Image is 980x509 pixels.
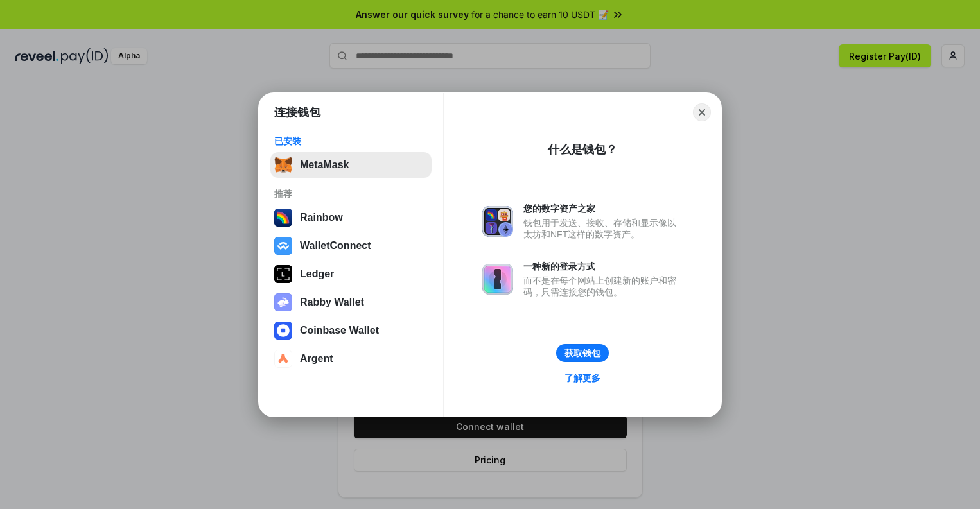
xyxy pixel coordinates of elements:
div: 推荐 [274,188,428,200]
img: svg+xml,%3Csvg%20fill%3D%22none%22%20height%3D%2233%22%20viewBox%3D%220%200%2035%2033%22%20width%... [274,156,292,174]
div: 已安装 [274,135,428,147]
img: svg+xml,%3Csvg%20width%3D%22120%22%20height%3D%22120%22%20viewBox%3D%220%200%20120%20120%22%20fil... [274,209,292,227]
div: 获取钱包 [564,347,600,359]
img: svg+xml,%3Csvg%20xmlns%3D%22http%3A%2F%2Fwww.w3.org%2F2000%2Fsvg%22%20fill%3D%22none%22%20viewBox... [274,293,292,311]
div: Rabby Wallet [300,297,364,308]
img: svg+xml,%3Csvg%20xmlns%3D%22http%3A%2F%2Fwww.w3.org%2F2000%2Fsvg%22%20width%3D%2228%22%20height%3... [274,265,292,283]
button: Rainbow [270,205,432,230]
button: 获取钱包 [556,344,609,362]
div: WalletConnect [300,240,371,252]
div: Rainbow [300,212,343,223]
div: Coinbase Wallet [300,325,379,336]
div: 什么是钱包？ [548,142,617,157]
button: Close [693,103,711,121]
a: 了解更多 [557,370,608,386]
button: WalletConnect [270,233,432,259]
button: Coinbase Wallet [270,318,432,343]
button: Ledger [270,261,432,287]
div: 一种新的登录方式 [523,261,683,272]
div: Ledger [300,268,334,280]
img: svg+xml,%3Csvg%20width%3D%2228%22%20height%3D%2228%22%20viewBox%3D%220%200%2028%2028%22%20fill%3D... [274,322,292,340]
img: svg+xml,%3Csvg%20width%3D%2228%22%20height%3D%2228%22%20viewBox%3D%220%200%2028%2028%22%20fill%3D... [274,237,292,255]
div: Argent [300,353,333,365]
h1: 连接钱包 [274,105,320,120]
button: MetaMask [270,152,432,178]
button: Rabby Wallet [270,289,432,315]
button: Argent [270,346,432,372]
div: 了解更多 [564,372,600,384]
div: MetaMask [300,159,349,171]
div: 钱包用于发送、接收、存储和显示像以太坊和NFT这样的数字资产。 [523,217,683,240]
img: svg+xml,%3Csvg%20xmlns%3D%22http%3A%2F%2Fwww.w3.org%2F2000%2Fsvg%22%20fill%3D%22none%22%20viewBox... [482,206,513,237]
img: svg+xml,%3Csvg%20xmlns%3D%22http%3A%2F%2Fwww.w3.org%2F2000%2Fsvg%22%20fill%3D%22none%22%20viewBox... [482,264,513,295]
img: svg+xml,%3Csvg%20width%3D%2228%22%20height%3D%2228%22%20viewBox%3D%220%200%2028%2028%22%20fill%3D... [274,350,292,368]
div: 而不是在每个网站上创建新的账户和密码，只需连接您的钱包。 [523,275,683,298]
div: 您的数字资产之家 [523,203,683,214]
